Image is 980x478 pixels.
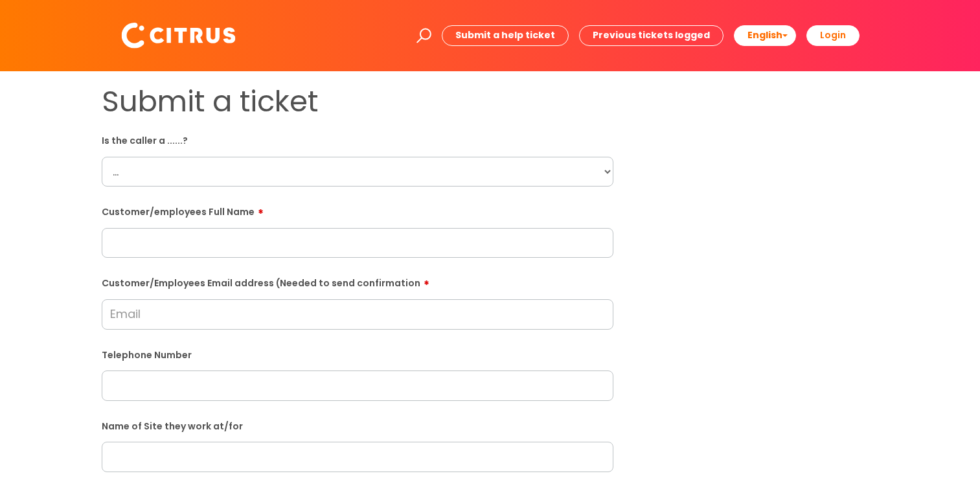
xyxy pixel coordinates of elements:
[102,133,613,146] label: Is the caller a ......?
[102,418,613,432] label: Name of Site they work at/for
[579,25,724,45] a: Previous tickets logged
[102,299,613,329] input: Email
[820,28,846,41] b: Login
[102,347,613,361] label: Telephone Number
[102,273,613,289] label: Customer/Employees Email address (Needed to send confirmation
[747,28,782,41] span: English
[442,25,569,45] a: Submit a help ticket
[102,84,613,119] h1: Submit a ticket
[102,202,613,218] label: Customer/employees Full Name
[806,25,860,45] a: Login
